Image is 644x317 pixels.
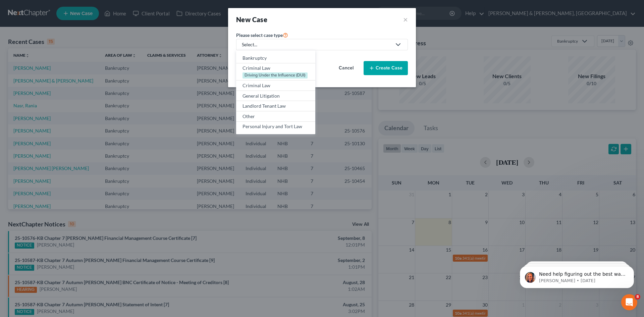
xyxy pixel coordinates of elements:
[621,294,637,310] iframe: Intercom live chat
[243,93,309,99] div: General Litigation
[403,15,408,24] button: ×
[236,15,267,23] strong: New Case
[364,61,408,75] button: Create Case
[236,91,315,101] a: General Litigation
[236,122,315,132] a: Personal Injury and Tort Law
[236,53,315,63] a: Bankruptcy
[242,41,391,48] div: Select...
[243,82,309,89] div: Criminal Law
[236,32,283,38] span: Please select case type
[243,103,309,109] div: Landlord Tenant Law
[243,55,309,61] div: Bankruptcy
[236,63,315,81] a: Criminal Law Driving Under the Influence (DUI)
[236,111,315,122] a: Other
[243,123,309,130] div: Personal Injury and Tort Law
[236,101,315,111] a: Landlord Tenant Law
[635,294,640,300] span: 8
[243,72,308,78] div: Driving Under the Influence (DUI)
[243,65,309,71] div: Criminal Law
[243,113,309,120] div: Other
[510,252,644,299] iframe: Intercom notifications message
[236,81,315,91] a: Criminal Law
[331,61,361,75] button: Cancel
